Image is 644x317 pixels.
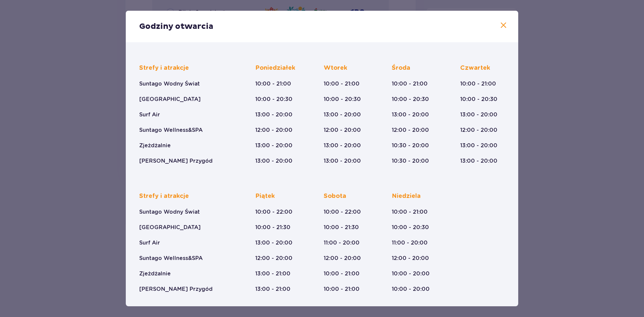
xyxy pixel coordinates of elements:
[139,224,201,231] p: [GEOGRAPHIC_DATA]
[324,80,360,88] p: 10:00 - 21:00
[392,64,410,72] p: Środa
[255,142,292,149] p: 13:00 - 20:00
[324,270,360,277] p: 10:00 - 21:00
[460,64,490,72] p: Czwartek
[139,126,203,134] p: Suntago Wellness&SPA
[460,96,497,103] p: 10:00 - 20:30
[139,270,171,277] p: Zjeżdżalnie
[255,224,290,231] p: 10:00 - 21:30
[139,239,160,247] p: Surf Air
[460,126,497,134] p: 12:00 - 20:00
[255,239,292,247] p: 13:00 - 20:00
[324,255,361,262] p: 12:00 - 20:00
[392,285,430,293] p: 10:00 - 20:00
[255,96,292,103] p: 10:00 - 20:30
[392,224,429,231] p: 10:00 - 20:30
[139,285,213,293] p: [PERSON_NAME] Przygód
[139,96,201,103] p: [GEOGRAPHIC_DATA]
[255,80,291,88] p: 10:00 - 21:00
[392,96,429,103] p: 10:00 - 20:30
[392,80,428,88] p: 10:00 - 21:00
[392,192,421,200] p: Niedziela
[324,192,346,200] p: Sobota
[324,96,361,103] p: 10:00 - 20:30
[324,208,361,216] p: 10:00 - 22:00
[460,157,497,165] p: 13:00 - 20:00
[139,142,171,149] p: Zjeżdżalnie
[324,126,361,134] p: 12:00 - 20:00
[139,157,213,165] p: [PERSON_NAME] Przygód
[255,208,292,216] p: 10:00 - 22:00
[392,239,428,247] p: 11:00 - 20:00
[460,142,497,149] p: 13:00 - 20:00
[324,224,359,231] p: 10:00 - 21:30
[392,208,428,216] p: 10:00 - 21:00
[139,64,189,72] p: Strefy i atrakcje
[324,239,360,247] p: 11:00 - 20:00
[392,255,429,262] p: 12:00 - 20:00
[392,126,429,134] p: 12:00 - 20:00
[139,192,189,200] p: Strefy i atrakcje
[324,64,347,72] p: Wtorek
[460,111,497,118] p: 13:00 - 20:00
[324,285,360,293] p: 10:00 - 21:00
[255,111,292,118] p: 13:00 - 20:00
[139,255,203,262] p: Suntago Wellness&SPA
[139,80,200,88] p: Suntago Wodny Świat
[255,270,290,277] p: 13:00 - 21:00
[255,126,292,134] p: 12:00 - 20:00
[460,80,496,88] p: 10:00 - 21:00
[255,255,292,262] p: 12:00 - 20:00
[324,157,361,165] p: 13:00 - 20:00
[255,192,275,200] p: Piątek
[392,270,430,277] p: 10:00 - 20:00
[139,208,200,216] p: Suntago Wodny Świat
[139,21,213,32] p: Godziny otwarcia
[392,142,429,149] p: 10:30 - 20:00
[255,285,290,293] p: 13:00 - 21:00
[392,157,429,165] p: 10:30 - 20:00
[255,157,292,165] p: 13:00 - 20:00
[324,111,361,118] p: 13:00 - 20:00
[392,111,429,118] p: 13:00 - 20:00
[139,111,160,118] p: Surf Air
[324,142,361,149] p: 13:00 - 20:00
[255,64,295,72] p: Poniedziałek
